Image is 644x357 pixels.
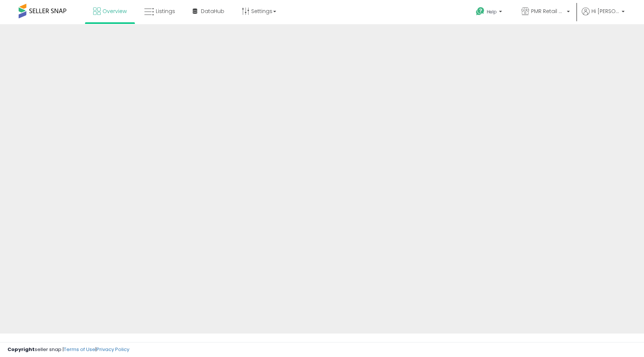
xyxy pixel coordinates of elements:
span: Help [487,9,497,15]
a: Hi [PERSON_NAME] [582,7,625,24]
a: Help [470,1,509,24]
i: Get Help [476,7,485,16]
span: Overview [102,7,127,15]
span: Listings [156,7,175,15]
span: DataHub [201,7,224,15]
span: PMR Retail USA LLC [531,7,565,15]
span: Hi [PERSON_NAME] [591,7,619,15]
